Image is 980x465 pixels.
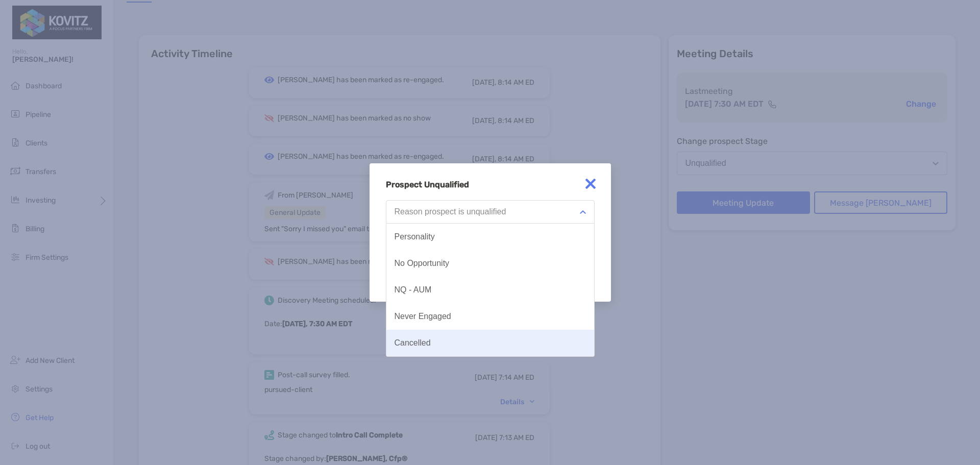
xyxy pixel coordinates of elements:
button: NQ - AUM [386,277,594,303]
div: NQ - AUM [395,285,432,295]
h4: Prospect Unqualified [386,180,595,189]
div: Reason prospect is unqualified [395,207,506,216]
button: Never Engaged [386,303,594,330]
div: Never Engaged [395,312,451,321]
div: Cancelled [395,338,431,348]
button: Personality [386,224,594,250]
button: Cancelled [386,330,594,356]
img: Open dropdown arrow [580,210,586,214]
img: close modal icon [580,174,601,194]
button: No Opportunity [386,250,594,277]
div: No Opportunity [395,259,450,268]
div: Personality [395,232,435,241]
button: Reason prospect is unqualified [386,200,595,224]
